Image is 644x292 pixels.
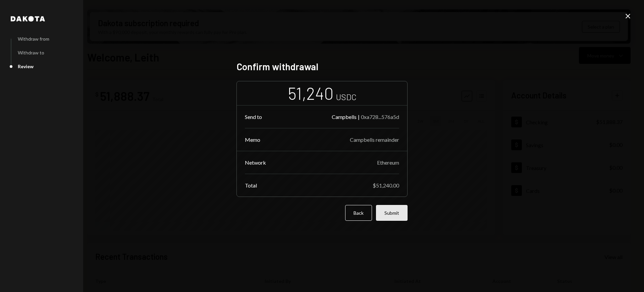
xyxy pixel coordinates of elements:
[245,136,260,143] div: Memo
[358,114,360,120] div: |
[236,60,408,73] h2: Confirm withdrawal
[377,159,399,166] div: Ethereum
[345,205,372,221] button: Back
[245,114,262,120] div: Send to
[373,182,399,189] div: $51,240.00
[18,50,44,55] div: Withdraw to
[245,182,257,189] div: Total
[361,114,399,120] div: 0xa728...576a5d
[336,91,357,102] div: USDC
[18,64,34,69] div: Review
[376,205,408,221] button: Submit
[332,114,357,120] div: Campbells
[288,83,333,104] div: 51,240
[350,136,399,143] div: Campbells remainder
[18,36,49,42] div: Withdraw from
[245,159,266,166] div: Network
